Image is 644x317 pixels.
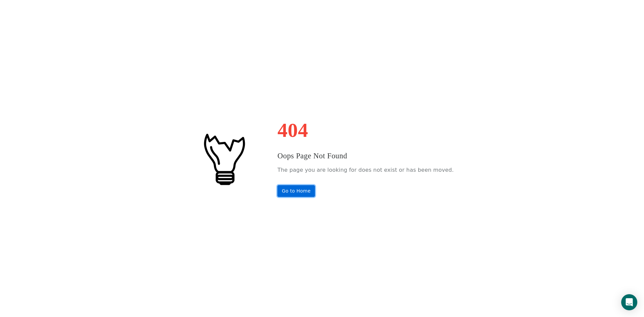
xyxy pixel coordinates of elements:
[277,185,315,197] a: Go to Home
[621,294,637,310] div: Open Intercom Messenger
[277,150,453,162] h3: Oops Page Not Found
[190,125,257,192] img: #
[277,165,453,175] p: The page you are looking for does not exist or has been moved.
[277,120,453,140] h1: 404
